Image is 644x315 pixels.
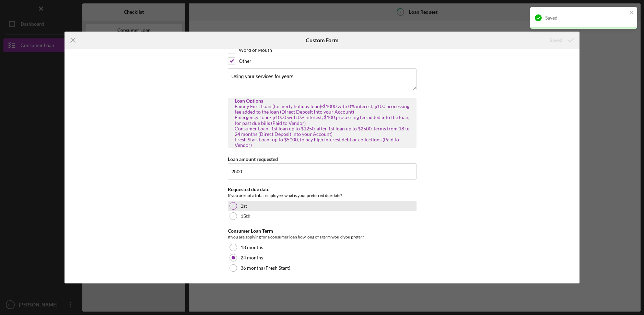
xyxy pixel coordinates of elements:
label: Word of Mouth [239,47,272,54]
div: Family First Loan (formerly holiday loan)-$1000 with 0% interest, $100 processing fee added to th... [235,104,410,148]
div: Consumer Loan Term [228,228,417,234]
label: 15th [241,213,250,219]
button: close [630,10,634,16]
textarea: Using your services for years [228,68,417,90]
h6: Custom Form [306,37,338,43]
div: Loan Options [235,98,410,104]
div: Saved [545,15,628,21]
label: Other [239,58,251,65]
div: If you are applying for a consumer loan how long of a term would you prefer? [228,234,417,241]
label: 18 months [241,245,263,250]
label: 1st [241,203,247,209]
label: Loan amount requested [228,156,278,162]
div: Saved [550,33,562,47]
div: If you are not a tribal employee, what is your preferred due date? [228,192,417,199]
label: 36 months (Fresh Start) [241,265,290,271]
label: 24 months [241,255,263,260]
button: Saved [543,33,579,47]
div: Requested due date [228,187,417,192]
